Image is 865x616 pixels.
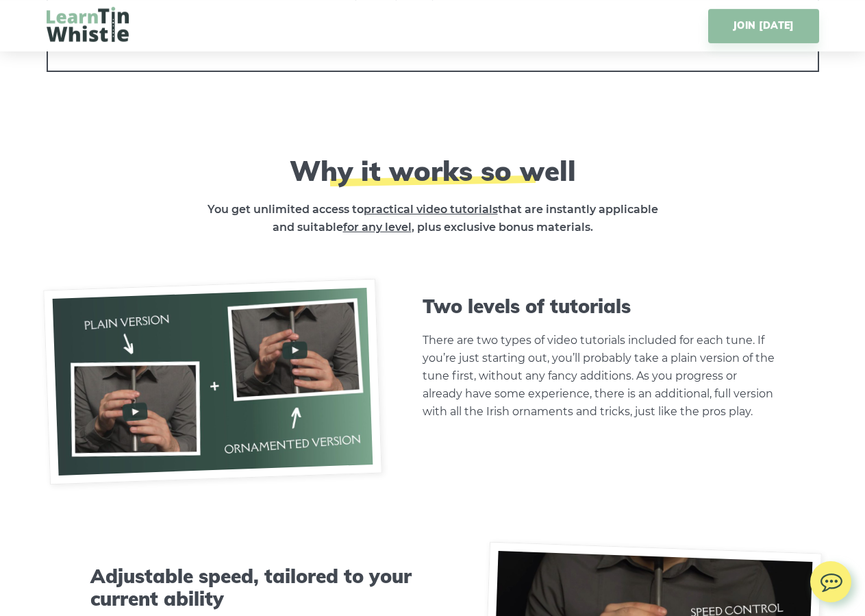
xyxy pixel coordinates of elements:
[423,332,775,421] p: There are two types of video tutorials included for each tune. If you’re just starting out, you’l...
[47,7,129,42] img: LearnTinWhistle.com
[183,154,683,187] h2: Why it works so well
[364,203,498,216] span: practical video tutorials
[810,561,851,596] img: chat.svg
[90,565,442,611] h3: Adjustable speed, tailored to your current ability
[708,9,818,43] a: JOIN [DATE]
[423,295,775,318] h3: Two levels of tutorials
[343,221,412,234] span: for any level
[208,203,658,234] strong: You get unlimited access to that are instantly applicable and suitable , plus exclusive bonus mat...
